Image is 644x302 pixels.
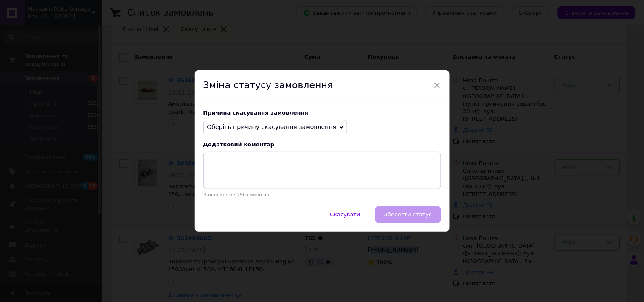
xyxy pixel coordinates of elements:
button: Скасувати [321,206,369,223]
span: Оберіть причину скасування замовлення [207,123,337,130]
p: Залишилось: 250 символів [203,192,441,198]
div: Додатковий коментар [203,141,441,148]
span: Скасувати [330,211,360,218]
div: Зміна статусу замовлення [195,70,450,101]
span: × [433,78,441,92]
div: Причина скасування замовлення [203,109,441,116]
